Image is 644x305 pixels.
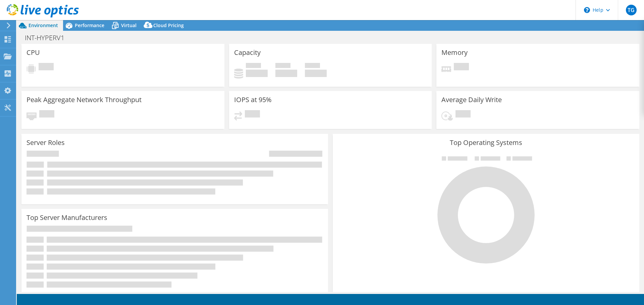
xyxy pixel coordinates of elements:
h3: Top Operating Systems [338,139,634,146]
h3: Capacity [234,49,261,56]
h3: Server Roles [26,139,65,146]
h3: Average Daily Write [441,96,502,103]
span: Pending [39,110,54,119]
h4: 0 GiB [305,70,327,77]
h3: Memory [441,49,468,56]
span: Free [275,63,290,70]
span: Cloud Pricing [153,22,184,28]
span: Used [246,63,261,70]
h3: Top Server Manufacturers [26,214,107,221]
h3: CPU [26,49,40,56]
span: Environment [29,22,58,28]
span: Virtual [121,22,137,28]
h4: 0 GiB [246,70,268,77]
span: Pending [455,110,471,119]
span: Total [305,63,320,70]
span: Performance [75,22,104,28]
span: Pending [245,110,260,119]
h3: IOPS at 95% [234,96,272,103]
span: TG [626,5,637,15]
svg: \n [584,7,590,13]
h3: Peak Aggregate Network Throughput [26,96,142,103]
h4: 0 GiB [275,70,297,77]
h1: INT-HYPERV1 [22,34,75,42]
span: Pending [39,63,54,72]
span: Pending [454,63,469,72]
